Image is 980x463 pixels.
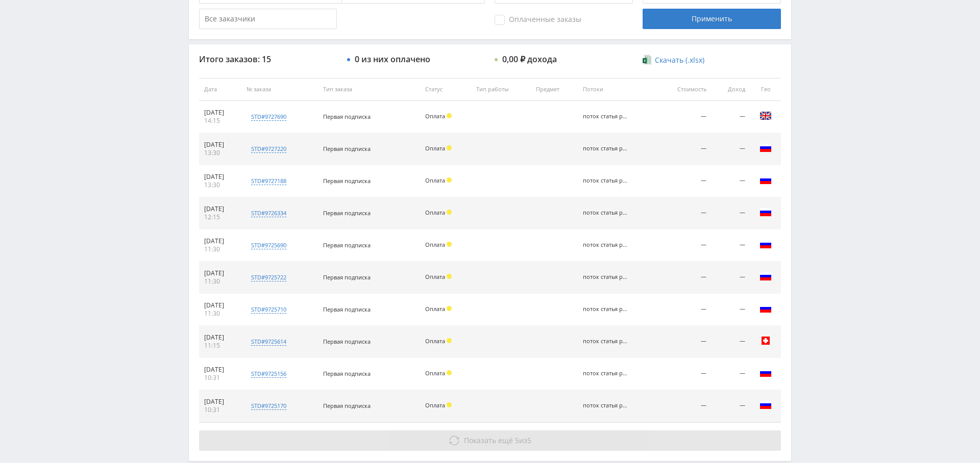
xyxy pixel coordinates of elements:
[656,390,712,422] td: —
[712,294,750,326] td: —
[323,177,371,185] span: Первая подписка
[712,326,750,358] td: —
[656,326,712,358] td: —
[251,402,286,410] div: std#9725170
[204,117,236,125] div: 14:15
[447,306,452,311] span: Холд
[204,181,236,189] div: 13:30
[712,197,750,229] td: —
[759,174,772,186] img: rus.png
[656,133,712,165] td: —
[643,55,651,65] img: xlsx
[656,294,712,326] td: —
[323,273,371,281] span: Первая подписка
[583,210,629,216] div: поток статья рерайт
[447,274,452,279] span: Холд
[464,435,531,445] span: из
[323,113,371,120] span: Первая подписка
[204,205,236,213] div: [DATE]
[759,367,772,379] img: rus.png
[251,241,286,249] div: std#9725690
[199,430,781,451] button: Показать ещё 5из5
[583,306,629,313] div: поток статья рерайт
[204,141,236,149] div: [DATE]
[759,206,772,218] img: rus.png
[759,399,772,411] img: rus.png
[204,301,236,310] div: [DATE]
[323,241,371,249] span: Первая подписка
[251,273,286,281] div: std#9725722
[712,229,750,262] td: —
[583,370,629,377] div: поток статья рерайт
[425,209,445,216] span: Оплата
[759,302,772,315] img: rus.png
[502,55,557,64] div: 0,00 ₽ дохода
[323,338,371,345] span: Первая подписка
[712,133,750,165] td: —
[251,305,286,314] div: std#9725710
[251,113,286,121] div: std#9727690
[425,305,445,313] span: Оплата
[204,333,236,342] div: [DATE]
[643,55,704,65] a: Скачать (.xlsx)
[355,55,430,64] div: 0 из них оплачено
[656,101,712,133] td: —
[199,78,241,101] th: Дата
[425,337,445,345] span: Оплата
[759,335,772,347] img: che.png
[531,78,578,101] th: Предмет
[656,197,712,229] td: —
[425,241,445,248] span: Оплата
[656,262,712,294] td: —
[204,213,236,221] div: 12:15
[251,370,286,378] div: std#9725156
[583,145,629,152] div: поток статья рерайт
[583,242,629,248] div: поток статья рерайт
[447,210,452,215] span: Холд
[323,402,371,409] span: Первая подписка
[204,374,236,382] div: 10:31
[712,358,750,390] td: —
[712,262,750,294] td: —
[204,269,236,277] div: [DATE]
[578,78,656,101] th: Потоки
[323,370,371,377] span: Первая подписка
[447,145,452,150] span: Холд
[583,274,629,280] div: поток статья рерайт
[425,144,445,152] span: Оплата
[425,112,445,120] span: Оплата
[204,237,236,245] div: [DATE]
[425,176,445,184] span: Оплата
[318,78,420,101] th: Тип заказа
[750,78,781,101] th: Гео
[583,177,629,184] div: поток статья рерайт
[447,177,452,183] span: Холд
[759,110,772,122] img: gbr.png
[583,113,629,120] div: поток статья рерайт
[251,209,286,217] div: std#9726334
[323,305,371,313] span: Первая подписка
[656,78,712,101] th: Стоимость
[447,242,452,247] span: Холд
[583,338,629,345] div: поток статья рерайт
[583,402,629,409] div: поток статья рерайт
[425,273,445,280] span: Оплата
[204,398,236,406] div: [DATE]
[712,101,750,133] td: —
[759,238,772,250] img: rus.png
[656,165,712,197] td: —
[204,366,236,374] div: [DATE]
[495,15,581,25] span: Оплаченные заказы
[199,9,337,29] input: Все заказчики
[759,142,772,154] img: rus.png
[447,370,452,375] span: Холд
[447,338,452,343] span: Холд
[712,390,750,422] td: —
[643,9,780,29] div: Применить
[204,277,236,286] div: 11:30
[204,406,236,414] div: 10:31
[323,145,371,152] span: Первая подписка
[199,55,337,64] div: Итого заказов: 15
[656,358,712,390] td: —
[204,310,236,318] div: 11:30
